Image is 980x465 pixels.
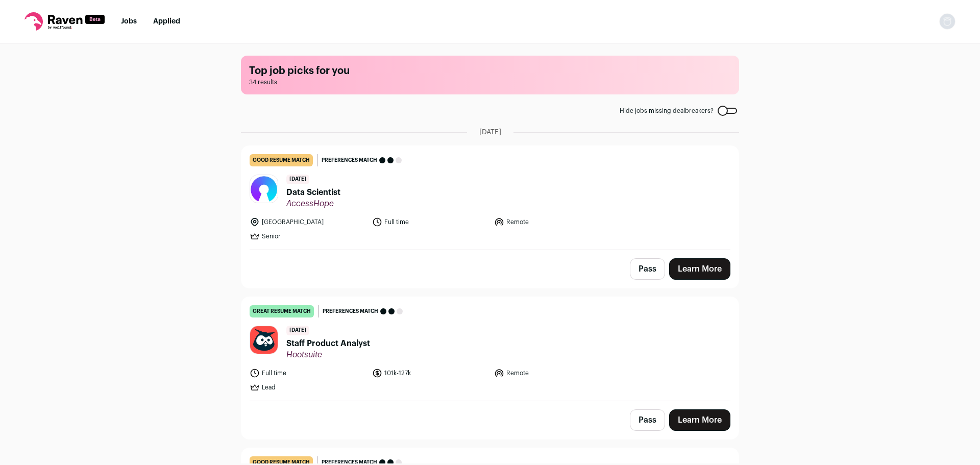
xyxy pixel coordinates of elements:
[620,107,714,115] span: Hide jobs missing dealbreakers?
[669,409,730,431] a: Learn More
[286,199,340,209] span: AccessHope
[241,146,739,250] a: good resume match Preferences match [DATE] Data Scientist AccessHope [GEOGRAPHIC_DATA] Full time ...
[939,13,955,30] img: nopic.png
[322,155,377,165] span: Preferences match
[250,368,366,378] li: Full time
[479,127,501,137] span: [DATE]
[250,154,313,166] div: good resume match
[250,305,314,317] div: great resume match
[494,368,610,378] li: Remote
[286,326,309,335] span: [DATE]
[250,231,366,241] li: Senior
[250,382,366,393] li: Lead
[630,258,665,280] button: Pass
[669,258,730,280] a: Learn More
[249,64,731,78] h1: Top job picks for you
[372,368,488,378] li: 101k-127k
[372,217,488,227] li: Full time
[939,13,955,30] button: Open dropdown
[249,78,731,86] span: 34 results
[630,409,665,431] button: Pass
[286,337,370,350] span: Staff Product Analyst
[494,217,610,227] li: Remote
[153,18,180,25] a: Applied
[250,217,366,227] li: [GEOGRAPHIC_DATA]
[286,350,370,360] span: Hootsuite
[323,306,378,316] span: Preferences match
[250,326,278,354] img: 7d8da6ad2cb0af2f9ce731529ac2e77f4d24dd0c01a9e384a25e014a764ab97e.jpg
[286,186,340,199] span: Data Scientist
[286,175,309,184] span: [DATE]
[250,175,278,203] img: 6439b8fc760a0bc138978afff841b802cdf06e0a278ce7ef448a1562f8e7796d.jpg
[121,18,137,25] a: Jobs
[241,297,739,401] a: great resume match Preferences match [DATE] Staff Product Analyst Hootsuite Full time 101k-127k R...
